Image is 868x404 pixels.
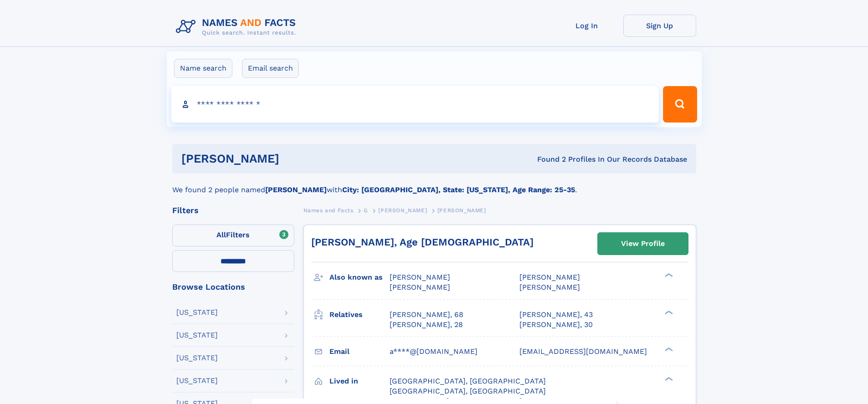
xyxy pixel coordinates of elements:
[176,309,218,316] div: [US_STATE]
[390,320,463,330] a: [PERSON_NAME], 28
[390,377,546,385] span: [GEOGRAPHIC_DATA], [GEOGRAPHIC_DATA]
[174,59,232,78] label: Name search
[519,320,593,330] a: [PERSON_NAME], 30
[390,283,450,291] span: [PERSON_NAME]
[329,344,390,359] h3: Email
[598,233,688,255] a: View Profile
[342,185,575,194] b: City: [GEOGRAPHIC_DATA], State: [US_STATE], Age Range: 25-35
[390,273,450,281] span: [PERSON_NAME]
[364,207,368,214] span: G
[550,15,623,37] a: Log In
[390,387,546,395] span: [GEOGRAPHIC_DATA], [GEOGRAPHIC_DATA]
[172,206,294,215] div: Filters
[176,377,218,384] div: [US_STATE]
[663,272,673,278] div: ❯
[329,373,390,389] h3: Lived in
[172,15,303,39] img: Logo Names and Facts
[408,154,687,164] div: Found 2 Profiles In Our Records Database
[519,347,647,356] span: [EMAIL_ADDRESS][DOMAIN_NAME]
[519,283,580,291] span: [PERSON_NAME]
[437,207,486,214] span: [PERSON_NAME]
[663,86,697,123] button: Search Button
[663,376,673,382] div: ❯
[519,310,593,320] a: [PERSON_NAME], 43
[242,59,299,78] label: Email search
[176,332,218,339] div: [US_STATE]
[265,185,327,194] b: [PERSON_NAME]
[623,15,696,37] a: Sign Up
[621,233,665,254] div: View Profile
[519,273,580,281] span: [PERSON_NAME]
[303,205,354,216] a: Names and Facts
[176,354,218,362] div: [US_STATE]
[378,207,427,214] span: [PERSON_NAME]
[329,270,390,285] h3: Also known as
[172,225,294,246] label: Filters
[329,307,390,322] h3: Relatives
[311,236,534,248] a: [PERSON_NAME], Age [DEMOGRAPHIC_DATA]
[216,230,226,239] span: All
[172,174,696,195] div: We found 2 people named with .
[171,86,659,123] input: search input
[181,153,408,164] h1: [PERSON_NAME]
[390,310,463,320] a: [PERSON_NAME], 68
[663,309,673,315] div: ❯
[172,283,294,291] div: Browse Locations
[378,205,427,216] a: [PERSON_NAME]
[364,205,368,216] a: G
[663,346,673,352] div: ❯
